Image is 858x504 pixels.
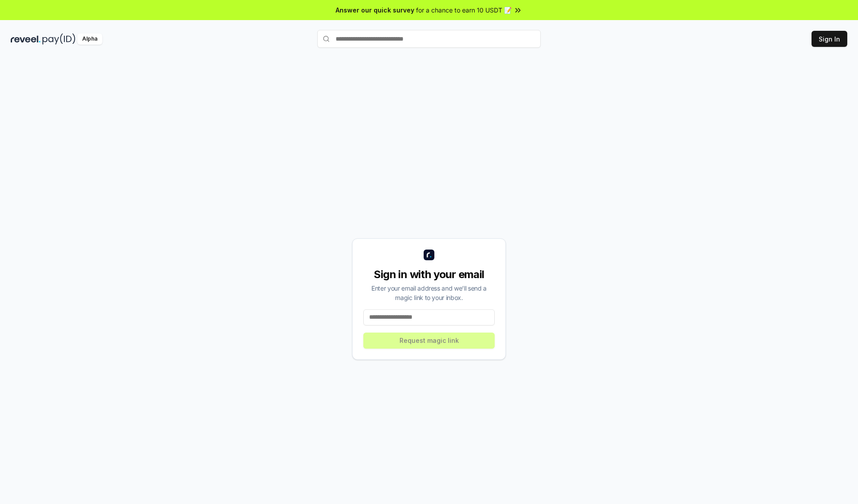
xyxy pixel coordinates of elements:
div: Sign in with your email [363,267,495,282]
img: reveel_dark [11,33,41,45]
div: Enter your email address and we’ll send a magic link to your inbox. [363,283,495,302]
span: for a chance to earn 10 USDT 📝 [416,5,512,15]
img: logo_small [424,250,434,260]
button: Sign In [812,31,847,47]
span: Answer our quick survey [336,5,414,15]
div: Alpha [77,33,102,45]
img: pay_id [42,33,76,45]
